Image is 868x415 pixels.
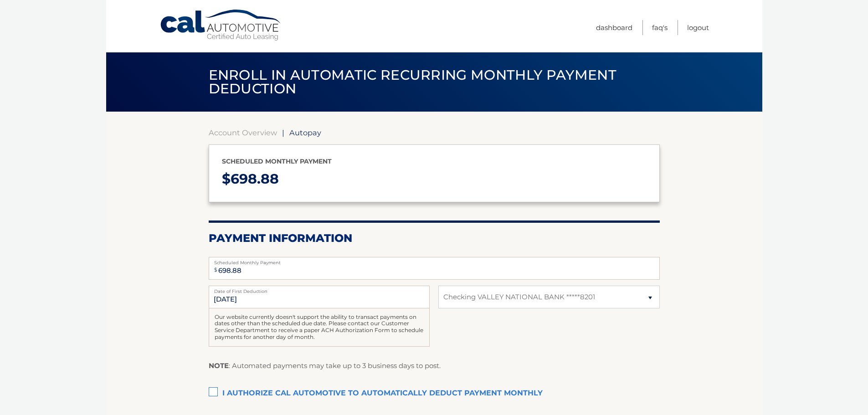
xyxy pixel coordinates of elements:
[209,67,616,97] span: Enroll in automatic recurring monthly payment deduction
[209,231,660,245] h2: Payment Information
[209,360,441,372] p: : Automated payments may take up to 3 business days to post.
[282,128,284,137] span: |
[209,308,430,347] div: Our website currently doesn't support the ability to transact payments on dates other than the sc...
[596,20,632,35] a: Dashboard
[289,128,321,137] span: Autopay
[209,361,229,370] strong: NOTE
[231,170,279,187] span: 698.88
[222,156,647,167] p: Scheduled monthly payment
[652,20,668,35] a: FAQ's
[159,9,282,41] a: Cal Automotive
[222,167,647,191] p: $
[209,257,660,280] input: Payment Amount
[687,20,709,35] a: Logout
[209,128,277,137] a: Account Overview
[209,286,430,308] input: Payment Date
[209,286,430,293] label: Date of First Deduction
[209,257,660,264] label: Scheduled Monthly Payment
[209,384,660,403] label: I authorize cal automotive to automatically deduct payment monthly
[211,260,220,280] span: $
